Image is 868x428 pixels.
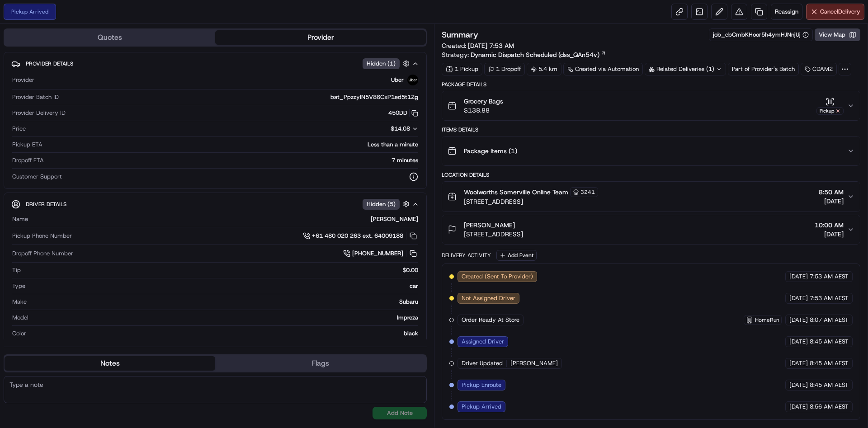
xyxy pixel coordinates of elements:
span: [DATE] [789,381,808,389]
span: 8:07 AM AEST [810,316,849,324]
span: 8:56 AM AEST [810,403,849,411]
span: Pickup ETA [12,141,42,149]
button: CancelDelivery [806,4,864,20]
span: Cancel Delivery [820,8,860,16]
span: Color [12,329,26,338]
button: Hidden (5) [363,198,412,210]
span: HomeRun [755,316,779,324]
button: Provider [215,30,426,45]
button: Reassign [771,4,802,20]
button: Package Items (1) [442,136,860,165]
button: Pickup [816,97,844,115]
div: [PERSON_NAME] [32,215,418,223]
span: Customer Support [12,173,62,181]
span: Uber [391,76,404,84]
button: Flags [215,356,426,371]
span: Dynamic Dispatch Scheduled (dss_QAn54v) [471,50,599,59]
a: +61 480 020 263 ext. 64009188 [303,231,418,241]
span: [STREET_ADDRESS] [464,230,523,239]
span: 8:45 AM AEST [810,381,849,389]
span: [DATE] [789,338,808,346]
span: [DATE] [789,316,808,324]
span: Driver Updated [462,359,503,367]
button: Driver DetailsHidden (5) [11,197,419,212]
span: [DATE] [819,197,844,206]
div: Pickup [816,107,844,115]
span: Not Assigned Driver [462,294,515,302]
span: 3241 [580,188,595,196]
button: View Map [815,28,860,41]
span: Woolworths Somerville Online Team [464,188,568,197]
button: Hidden (1) [363,58,412,69]
h3: Summary [442,31,478,39]
div: Related Deliveries (1) [645,63,726,75]
span: 8:45 AM AEST [810,359,849,367]
span: Dropoff ETA [12,156,44,165]
div: 7 minutes [47,156,418,165]
div: 1 Pickup [442,63,482,75]
button: Add Event [496,250,537,261]
a: [PHONE_NUMBER] [343,249,418,259]
div: Impreza [32,314,418,322]
div: Items Details [442,126,860,133]
span: Pickup Enroute [462,381,501,389]
div: CDAM2 [801,63,837,75]
span: Provider Batch ID [12,93,59,101]
a: Dynamic Dispatch Scheduled (dss_QAn54v) [471,50,606,59]
span: [PERSON_NAME] [510,359,558,367]
button: Notes [5,356,215,371]
span: bat_PpzzyIN5V86CxP1ed5t12g [330,93,418,101]
div: Less than a minute [46,141,418,149]
span: Created: [442,41,514,50]
span: Provider Details [26,60,73,67]
span: Reassign [775,8,798,16]
span: [STREET_ADDRESS] [464,197,598,206]
span: [DATE] [789,294,808,302]
div: 5.4 km [527,63,561,75]
button: job_ebCmbKHoor5h4ymHJNnjUj [713,31,809,39]
span: Dropoff Phone Number [12,249,73,258]
span: 10:00 AM [815,221,844,230]
span: Assigned Driver [462,338,504,346]
span: Hidden ( 1 ) [367,60,396,68]
span: 8:50 AM [819,188,844,197]
span: Provider Delivery ID [12,109,66,117]
span: 7:53 AM AEST [810,273,849,281]
span: Package Items ( 1 ) [464,146,517,155]
span: Pickup Arrived [462,403,501,411]
span: Tip [12,266,21,274]
div: Strategy: [442,50,606,59]
button: Quotes [5,30,215,45]
div: Subaru [30,298,418,306]
span: Type [12,282,25,290]
div: car [29,282,418,290]
span: [DATE] [815,230,844,239]
span: Created (Sent To Provider) [462,273,533,281]
span: Pickup Phone Number [12,232,72,240]
span: 8:45 AM AEST [810,338,849,346]
button: Grocery Bags$138.88Pickup [442,91,860,120]
span: [PERSON_NAME] [464,221,515,230]
span: Name [12,215,28,223]
span: 7:53 AM AEST [810,294,849,302]
div: Delivery Activity [442,252,491,259]
span: [DATE] [789,359,808,367]
span: Make [12,298,27,306]
button: Provider DetailsHidden (1) [11,56,419,71]
span: Model [12,314,28,322]
span: Order Ready At Store [462,316,519,324]
span: Price [12,125,26,133]
div: $0.00 [24,266,418,274]
span: Hidden ( 5 ) [367,200,396,208]
img: uber-new-logo.jpeg [407,75,418,85]
button: $14.08 [339,125,418,133]
span: [DATE] 7:53 AM [468,42,514,50]
a: Created via Automation [563,63,643,75]
button: 450DD [388,109,418,117]
span: Grocery Bags [464,97,503,106]
span: $138.88 [464,106,503,115]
